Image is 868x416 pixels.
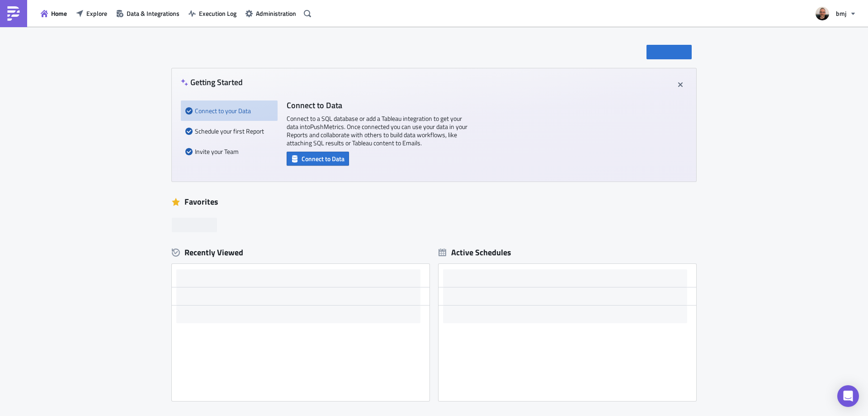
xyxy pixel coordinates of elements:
button: Home [36,6,71,20]
div: Active Schedules [439,247,511,258]
div: Open Intercom Messenger [837,385,859,407]
div: Invite your Team [185,141,273,162]
span: Data & Integrations [127,9,179,18]
button: Administration [241,6,301,20]
p: Connect to a SQL database or add a Tableau integration to get your data into PushMetrics . Once c... [287,115,467,147]
button: bmj [810,4,861,24]
div: Recently Viewed [172,246,429,259]
span: Home [51,9,67,18]
span: Administration [256,9,296,18]
h4: Connect to Data [287,100,467,110]
div: Connect to your Data [185,100,273,121]
img: PushMetrics [6,6,21,21]
button: Execution Log [184,6,241,20]
button: Connect to Data [287,152,349,166]
span: Explore [86,9,107,18]
div: Schedule your first Report [185,121,273,141]
span: bmj [836,9,846,18]
button: Explore [71,6,112,20]
div: Favorites [172,195,696,209]
span: Connect to Data [302,154,344,163]
img: Avatar [815,6,830,21]
h4: Getting Started [181,77,243,87]
button: Data & Integrations [112,6,184,20]
span: Execution Log [199,9,236,18]
a: Connect to Data [287,153,349,163]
